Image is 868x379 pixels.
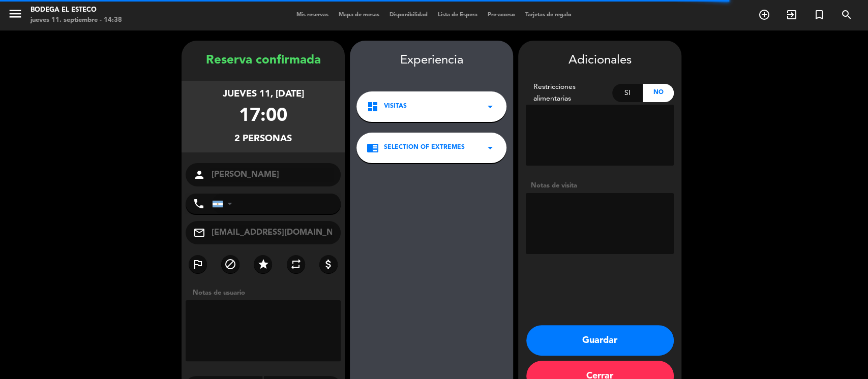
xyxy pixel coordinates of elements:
div: Experiencia [350,51,513,71]
i: arrow_drop_down [484,142,496,154]
span: Tarjetas de regalo [520,12,577,18]
i: chrome_reader_mode [367,142,379,154]
div: 17:00 [239,102,287,132]
span: SELECTION OF EXTREMES [384,143,465,153]
i: star [257,258,269,270]
i: dashboard [367,101,379,113]
div: jueves 11. septiembre - 14:38 [31,15,122,25]
span: Pre-acceso [483,12,520,18]
i: phone [193,198,205,210]
div: Bodega El Esteco [31,5,122,15]
span: Mis reservas [291,12,334,18]
i: search [841,9,853,21]
i: outlined_flag [192,258,204,270]
i: block [224,258,236,270]
div: Argentina: +54 [213,194,236,213]
i: arrow_drop_down [484,101,496,113]
div: 2 personas [234,132,292,146]
i: attach_money [322,258,335,270]
div: Notas de usuario [188,288,345,298]
i: menu [8,6,23,21]
button: menu [8,6,23,25]
div: Restricciones alimentarias [526,81,612,105]
div: Reserva confirmada [182,51,345,71]
i: mail_outline [193,227,205,239]
div: No [643,84,674,102]
i: person [193,169,205,181]
div: Notas de visita [526,180,674,191]
span: VISITAS [384,102,407,112]
i: exit_to_app [786,9,798,21]
button: Guardar [526,325,674,356]
i: repeat [290,258,302,270]
i: turned_in_not [813,9,825,21]
span: Mapa de mesas [334,12,384,18]
div: jueves 11, [DATE] [223,87,304,102]
span: Lista de Espera [433,12,483,18]
span: Disponibilidad [384,12,433,18]
div: Adicionales [526,51,674,71]
div: Si [612,84,643,102]
i: add_circle_outline [758,9,770,21]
